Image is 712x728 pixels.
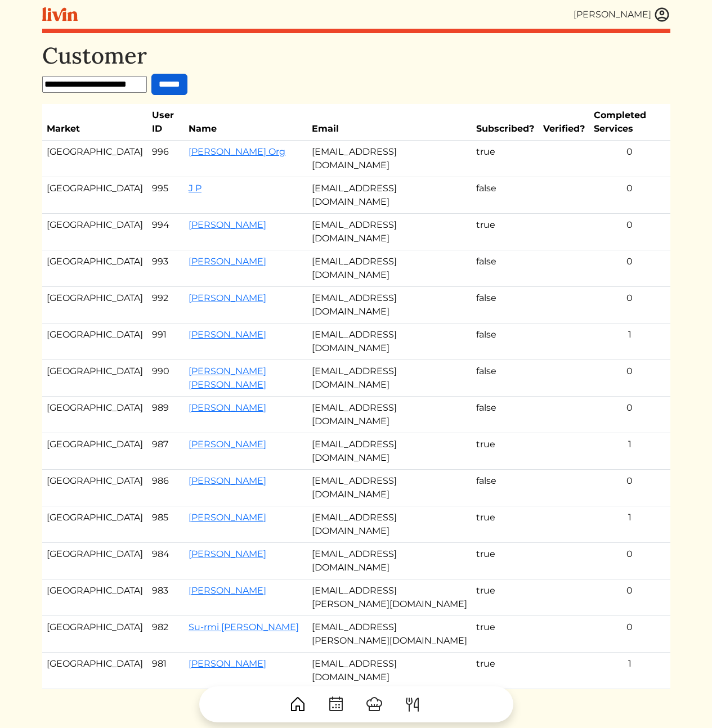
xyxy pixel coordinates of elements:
[189,549,266,559] a: [PERSON_NAME]
[589,177,670,214] td: 0
[307,653,472,689] td: [EMAIL_ADDRESS][DOMAIN_NAME]
[472,653,539,689] td: true
[307,177,472,214] td: [EMAIL_ADDRESS][DOMAIN_NAME]
[589,653,670,689] td: 1
[42,397,147,433] td: [GEOGRAPHIC_DATA]
[307,214,472,250] td: [EMAIL_ADDRESS][DOMAIN_NAME]
[472,579,539,616] td: true
[42,214,147,250] td: [GEOGRAPHIC_DATA]
[589,506,670,543] td: 1
[404,695,422,713] img: ForkKnife-55491504ffdb50bab0c1e09e7649658475375261d09fd45db06cec23bce548bf.svg
[147,360,184,397] td: 990
[189,183,201,194] a: J P
[147,579,184,616] td: 983
[42,104,147,141] th: Market
[589,397,670,433] td: 0
[472,360,539,397] td: false
[472,506,539,543] td: true
[289,695,307,713] img: House-9bf13187bcbb5817f509fe5e7408150f90897510c4275e13d0d5fca38e0b5951.svg
[307,250,472,287] td: [EMAIL_ADDRESS][DOMAIN_NAME]
[42,7,78,21] img: livin-logo-a0d97d1a881af30f6274990eb6222085a2533c92bbd1e4f22c21b4f0d0e3210c.svg
[147,141,184,177] td: 996
[472,397,539,433] td: false
[327,695,345,713] img: CalendarDots-5bcf9d9080389f2a281d69619e1c85352834be518fbc73d9501aef674afc0d57.svg
[189,219,266,230] a: [PERSON_NAME]
[147,653,184,689] td: 981
[589,360,670,397] td: 0
[42,360,147,397] td: [GEOGRAPHIC_DATA]
[189,512,266,523] a: [PERSON_NAME]
[472,250,539,287] td: false
[147,543,184,579] td: 984
[189,439,266,450] a: [PERSON_NAME]
[147,177,184,214] td: 995
[307,323,472,360] td: [EMAIL_ADDRESS][DOMAIN_NAME]
[472,616,539,653] td: true
[307,287,472,323] td: [EMAIL_ADDRESS][DOMAIN_NAME]
[42,250,147,287] td: [GEOGRAPHIC_DATA]
[42,616,147,653] td: [GEOGRAPHIC_DATA]
[189,658,266,669] a: [PERSON_NAME]
[472,470,539,506] td: false
[472,214,539,250] td: true
[147,433,184,470] td: 987
[42,141,147,177] td: [GEOGRAPHIC_DATA]
[307,470,472,506] td: [EMAIL_ADDRESS][DOMAIN_NAME]
[307,141,472,177] td: [EMAIL_ADDRESS][DOMAIN_NAME]
[589,323,670,360] td: 1
[307,433,472,470] td: [EMAIL_ADDRESS][DOMAIN_NAME]
[147,104,184,141] th: User ID
[539,104,589,141] th: Verified?
[42,506,147,543] td: [GEOGRAPHIC_DATA]
[42,287,147,323] td: [GEOGRAPHIC_DATA]
[472,177,539,214] td: false
[589,470,670,506] td: 0
[147,214,184,250] td: 994
[589,433,670,470] td: 1
[307,579,472,616] td: [EMAIL_ADDRESS][PERSON_NAME][DOMAIN_NAME]
[189,585,266,596] a: [PERSON_NAME]
[189,622,299,632] a: Su-rmi [PERSON_NAME]
[42,433,147,470] td: [GEOGRAPHIC_DATA]
[147,616,184,653] td: 982
[189,146,285,157] a: [PERSON_NAME] Org
[147,506,184,543] td: 985
[42,323,147,360] td: [GEOGRAPHIC_DATA]
[184,104,307,141] th: Name
[589,543,670,579] td: 0
[42,177,147,214] td: [GEOGRAPHIC_DATA]
[307,397,472,433] td: [EMAIL_ADDRESS][DOMAIN_NAME]
[472,433,539,470] td: true
[365,695,383,713] img: ChefHat-a374fb509e4f37eb0702ca99f5f64f3b6956810f32a249b33092029f8484b388.svg
[589,579,670,616] td: 0
[147,470,184,506] td: 986
[42,470,147,506] td: [GEOGRAPHIC_DATA]
[147,287,184,323] td: 992
[147,397,184,433] td: 989
[307,104,472,141] th: Email
[307,360,472,397] td: [EMAIL_ADDRESS][DOMAIN_NAME]
[589,104,670,141] th: Completed Services
[589,141,670,177] td: 0
[42,579,147,616] td: [GEOGRAPHIC_DATA]
[472,323,539,360] td: false
[147,323,184,360] td: 991
[472,543,539,579] td: true
[42,543,147,579] td: [GEOGRAPHIC_DATA]
[574,8,651,21] div: [PERSON_NAME]
[472,287,539,323] td: false
[589,616,670,653] td: 0
[189,402,266,413] a: [PERSON_NAME]
[589,250,670,287] td: 0
[189,366,266,390] a: [PERSON_NAME] [PERSON_NAME]
[472,141,539,177] td: true
[307,616,472,653] td: [EMAIL_ADDRESS][PERSON_NAME][DOMAIN_NAME]
[189,256,266,267] a: [PERSON_NAME]
[42,653,147,689] td: [GEOGRAPHIC_DATA]
[589,214,670,250] td: 0
[189,329,266,340] a: [PERSON_NAME]
[42,42,670,69] h1: Customer
[189,293,266,303] a: [PERSON_NAME]
[147,250,184,287] td: 993
[589,287,670,323] td: 0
